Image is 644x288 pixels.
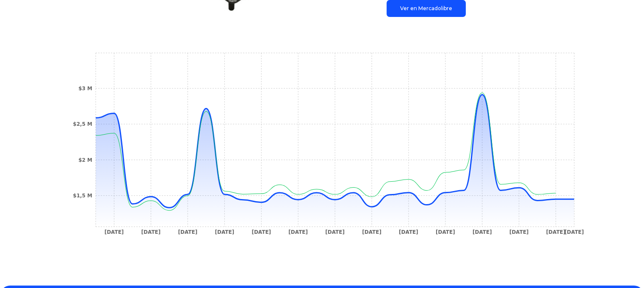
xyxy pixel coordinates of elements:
tspan: [DATE] [509,229,528,235]
tspan: [DATE] [564,229,584,235]
tspan: [DATE] [288,229,308,235]
tspan: [DATE] [472,229,492,235]
tspan: [DATE] [325,229,345,235]
tspan: [DATE] [215,229,234,235]
tspan: [DATE] [178,229,197,235]
tspan: $1,5 M [73,193,92,199]
tspan: [DATE] [399,229,418,235]
tspan: [DATE] [141,229,160,235]
tspan: [DATE] [546,229,565,235]
tspan: $2 M [78,157,92,163]
tspan: [DATE] [435,229,455,235]
tspan: [DATE] [252,229,271,235]
tspan: [DATE] [104,229,124,235]
tspan: $2,5 M [73,121,92,127]
tspan: [DATE] [362,229,381,235]
tspan: $3 M [78,86,92,91]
